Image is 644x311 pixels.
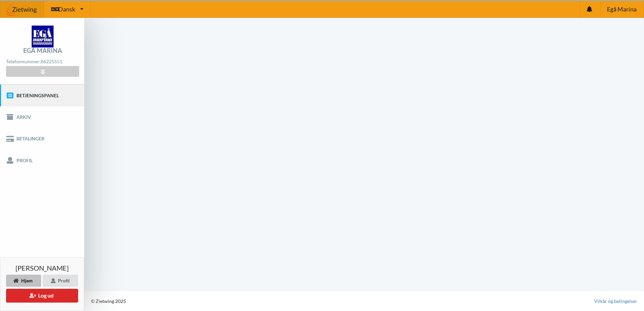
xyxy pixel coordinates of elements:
[41,59,62,64] strong: 86225551
[43,275,78,287] div: Profil
[32,26,54,47] img: logo
[6,57,79,66] div: Telefonnummer:
[607,6,637,12] span: Egå Marina
[6,275,41,287] div: Hjem
[6,289,78,303] button: Log ud
[58,6,75,12] span: Dansk
[23,47,62,54] div: Egå Marina
[15,265,69,271] span: [PERSON_NAME]
[594,298,637,305] a: Vilkår og betingelser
